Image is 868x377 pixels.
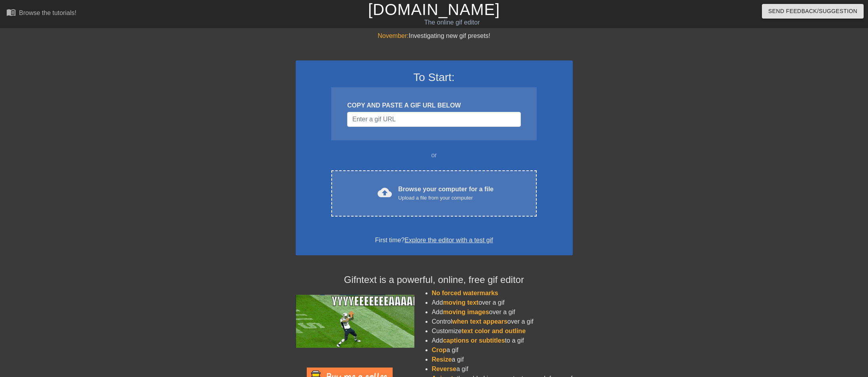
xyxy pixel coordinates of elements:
[306,236,562,245] div: First time?
[296,295,414,348] img: football_small.gif
[296,274,573,286] h4: Gifntext is a powerful, online, free gif editor
[768,6,857,16] span: Send Feedback/Suggestion
[432,307,573,317] li: Add over a gif
[432,298,573,307] li: Add over a gif
[432,355,573,364] li: a gif
[378,185,392,200] span: cloud_upload
[443,337,505,344] span: captions or subtitles
[347,112,520,127] input: Username
[432,364,573,374] li: a gif
[405,237,493,243] a: Explore the editor with a test gif
[296,31,573,41] div: Investigating new gif presets!
[452,318,507,325] span: when text appears
[432,290,498,296] span: No forced watermarks
[378,32,408,39] span: November:
[293,18,611,27] div: The online gif editor
[432,326,573,336] li: Customize
[316,151,552,160] div: or
[462,328,526,334] span: text color and outline
[6,8,16,17] span: menu_book
[368,1,500,18] a: [DOMAIN_NAME]
[398,185,494,202] div: Browse your computer for a file
[306,71,562,84] h3: To Start:
[443,309,489,315] span: moving images
[347,101,520,110] div: COPY AND PASTE A GIF URL BELOW
[432,366,456,372] span: Reverse
[432,336,573,345] li: Add to a gif
[6,8,76,20] a: Browse the tutorials!
[432,345,573,355] li: a gif
[432,347,446,353] span: Crop
[762,4,864,19] button: Send Feedback/Suggestion
[398,194,494,202] div: Upload a file from your computer
[443,299,479,306] span: moving text
[19,9,76,16] div: Browse the tutorials!
[432,317,573,326] li: Control over a gif
[432,356,452,363] span: Resize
